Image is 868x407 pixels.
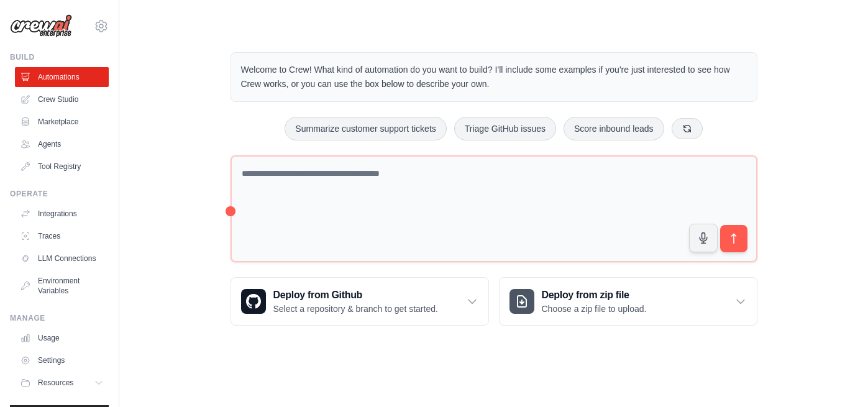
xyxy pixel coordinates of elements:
[15,67,109,87] a: Automations
[15,157,109,176] a: Tool Registry
[15,226,109,246] a: Traces
[15,134,109,154] a: Agents
[15,249,109,268] a: LLM Connections
[564,117,664,140] button: Score inbound leads
[15,112,109,132] a: Marketplace
[15,350,109,370] a: Settings
[273,303,438,315] p: Select a repository & branch to get started.
[542,288,647,303] h3: Deploy from zip file
[241,63,747,91] p: Welcome to Crew! What kind of automation do you want to build? I'll include some examples if you'...
[10,14,72,38] img: Logo
[15,204,109,224] a: Integrations
[10,52,109,62] div: Build
[15,328,109,348] a: Usage
[15,271,109,301] a: Environment Variables
[15,373,109,393] button: Resources
[10,313,109,323] div: Manage
[273,288,438,303] h3: Deploy from Github
[15,89,109,109] a: Crew Studio
[10,189,109,199] div: Operate
[38,378,73,388] span: Resources
[542,303,647,315] p: Choose a zip file to upload.
[285,117,446,140] button: Summarize customer support tickets
[454,117,556,140] button: Triage GitHub issues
